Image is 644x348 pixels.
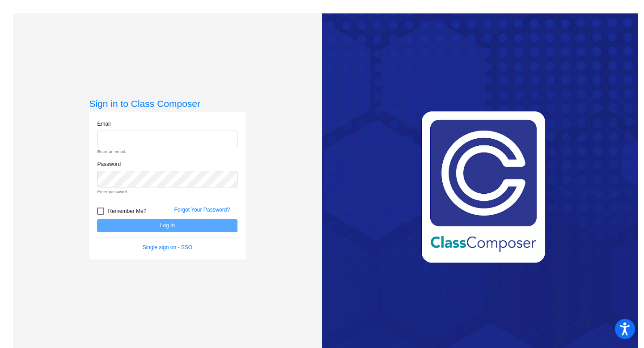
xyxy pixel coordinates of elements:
a: Single sign on - SSO [143,244,192,250]
label: Email [97,120,110,128]
h3: Sign in to Class Composer [89,98,246,109]
a: Forgot Your Password? [174,207,230,213]
small: Enter an email. [97,149,237,155]
button: Log In [97,219,237,232]
label: Password [97,160,121,168]
span: Remember Me? [108,206,146,216]
small: Enter password. [97,189,237,195]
